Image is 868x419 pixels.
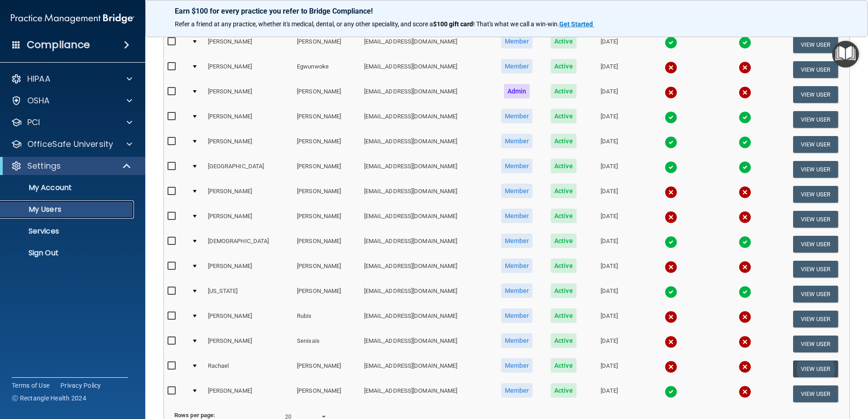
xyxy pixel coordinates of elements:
a: OfficeSafe University [11,139,132,150]
img: cross.ca9f0e7f.svg [739,211,751,224]
img: tick.e7d51cea.svg [665,36,677,49]
span: Active [551,159,577,173]
button: View User [793,286,838,302]
td: [DATE] [585,107,634,132]
td: Senisais [293,331,360,356]
span: Active [551,34,577,49]
p: My Users [6,205,130,214]
td: [EMAIL_ADDRESS][DOMAIN_NAME] [360,331,492,356]
a: Get Started [559,20,594,28]
img: tick.e7d51cea.svg [739,236,751,248]
td: [PERSON_NAME] [204,82,293,107]
td: [PERSON_NAME] [204,257,293,282]
a: Privacy Policy [60,381,101,390]
p: Services [6,227,130,236]
span: Active [551,308,577,323]
td: [EMAIL_ADDRESS][DOMAIN_NAME] [360,356,492,381]
span: Active [551,84,577,98]
td: [PERSON_NAME] [293,282,360,307]
a: OSHA [11,95,132,106]
img: tick.e7d51cea.svg [665,236,677,248]
span: Member [501,159,533,173]
button: View User [793,385,838,402]
img: tick.e7d51cea.svg [665,385,677,398]
a: HIPAA [11,73,132,84]
span: Member [501,34,533,49]
button: View User [793,36,838,53]
td: [EMAIL_ADDRESS][DOMAIN_NAME] [360,132,492,157]
span: Admin [504,84,530,98]
td: [DATE] [585,307,634,331]
span: Active [551,333,577,348]
span: Member [501,258,533,273]
span: Member [501,134,533,148]
span: Active [551,109,577,123]
span: Active [551,134,577,148]
td: [DATE] [585,182,634,207]
img: cross.ca9f0e7f.svg [739,61,751,74]
span: Active [551,258,577,273]
td: [EMAIL_ADDRESS][DOMAIN_NAME] [360,381,492,406]
td: [DATE] [585,32,634,57]
span: Refer a friend at any practice, whether it's medical, dental, or any other speciality, and score a [175,20,433,28]
td: [DATE] [585,257,634,282]
img: tick.e7d51cea.svg [665,111,677,124]
img: cross.ca9f0e7f.svg [739,86,751,99]
button: View User [793,186,838,203]
td: [PERSON_NAME] [204,207,293,232]
img: PMB logo [11,10,134,28]
td: [EMAIL_ADDRESS][DOMAIN_NAME] [360,32,492,57]
img: cross.ca9f0e7f.svg [739,311,751,323]
td: [EMAIL_ADDRESS][DOMAIN_NAME] [360,57,492,82]
p: Earn $100 for every practice you refer to Bridge Compliance! [175,7,838,15]
td: [PERSON_NAME] [293,157,360,182]
img: tick.e7d51cea.svg [739,161,751,174]
p: PCI [27,117,40,128]
img: tick.e7d51cea.svg [739,111,751,124]
span: Active [551,209,577,223]
td: [DEMOGRAPHIC_DATA] [204,232,293,257]
td: [EMAIL_ADDRESS][DOMAIN_NAME] [360,182,492,207]
p: OSHA [27,95,50,106]
td: [EMAIL_ADDRESS][DOMAIN_NAME] [360,107,492,132]
td: [DATE] [585,282,634,307]
p: My Account [6,183,130,192]
span: Active [551,59,577,73]
td: [EMAIL_ADDRESS][DOMAIN_NAME] [360,307,492,331]
td: [EMAIL_ADDRESS][DOMAIN_NAME] [360,232,492,257]
img: cross.ca9f0e7f.svg [739,186,751,199]
span: Active [551,383,577,398]
img: cross.ca9f0e7f.svg [739,385,751,398]
strong: Get Started [559,20,593,28]
img: cross.ca9f0e7f.svg [665,61,677,74]
span: Active [551,358,577,373]
td: [PERSON_NAME] [293,107,360,132]
td: [PERSON_NAME] [204,381,293,406]
img: cross.ca9f0e7f.svg [665,86,677,99]
td: [PERSON_NAME] [293,182,360,207]
td: [PERSON_NAME] [204,331,293,356]
td: [EMAIL_ADDRESS][DOMAIN_NAME] [360,282,492,307]
td: [DATE] [585,232,634,257]
img: cross.ca9f0e7f.svg [739,361,751,373]
button: View User [793,161,838,178]
td: [PERSON_NAME] [204,132,293,157]
strong: $100 gift card [433,20,473,28]
p: HIPAA [27,73,50,84]
img: tick.e7d51cea.svg [739,136,751,149]
td: [PERSON_NAME] [293,381,360,406]
span: Member [501,184,533,198]
td: Rachael [204,356,293,381]
span: Member [501,333,533,348]
span: Active [551,234,577,248]
img: tick.e7d51cea.svg [665,286,677,298]
td: [US_STATE] [204,282,293,307]
td: [PERSON_NAME] [293,232,360,257]
img: tick.e7d51cea.svg [739,286,751,298]
img: tick.e7d51cea.svg [739,36,751,49]
button: View User [793,336,838,352]
td: [GEOGRAPHIC_DATA] [204,157,293,182]
button: View User [793,86,838,103]
td: [EMAIL_ADDRESS][DOMAIN_NAME] [360,82,492,107]
span: ! That's what we call a win-win. [473,20,559,28]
